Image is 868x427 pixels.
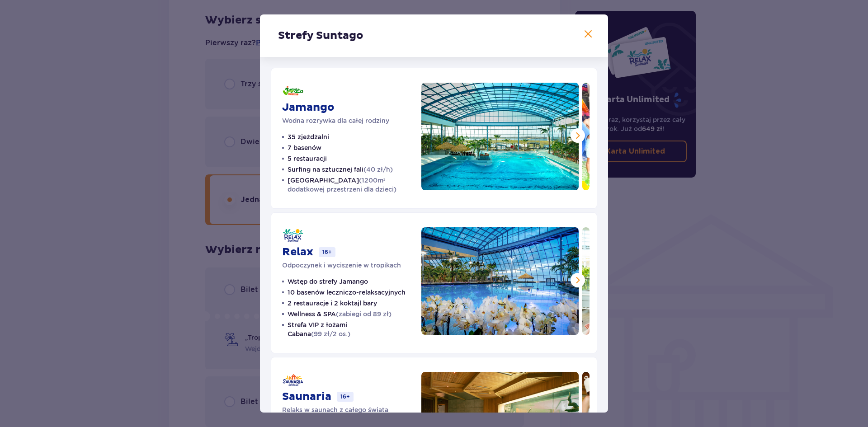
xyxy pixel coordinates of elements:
[337,392,354,402] p: 16+
[288,288,406,297] p: 10 basenów leczniczo-relaksacyjnych
[288,143,321,152] p: 7 basenów
[288,165,393,174] p: Surfing na sztucznej fali
[282,227,304,244] img: Relax logo
[288,277,368,286] p: Wstęp do strefy Jamango
[282,390,331,404] p: Saunaria
[311,330,350,338] span: (99 zł/2 os.)
[282,101,335,114] p: Jamango
[282,83,304,99] img: Jamango logo
[288,310,392,319] p: Wellness & SPA
[421,83,579,190] img: Jamango
[282,245,313,259] p: Relax
[421,227,579,335] img: Relax
[282,405,388,414] p: Relaks w saunach z całego świata
[288,176,410,194] p: [GEOGRAPHIC_DATA]
[288,132,329,141] p: 35 zjeżdżalni
[288,299,377,308] p: 2 restauracje i 2 koktajl bary
[336,310,392,318] span: (zabiegi od 89 zł)
[278,29,363,42] p: Strefy Suntago
[282,372,304,388] img: Saunaria logo
[363,166,393,173] span: (40 zł/h)
[282,116,389,125] p: Wodna rozrywka dla całej rodziny
[288,320,410,338] p: Strefa VIP z łożami Cabana
[282,261,401,270] p: Odpoczynek i wyciszenie w tropikach
[319,247,335,257] p: 16+
[288,154,327,163] p: 5 restauracji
